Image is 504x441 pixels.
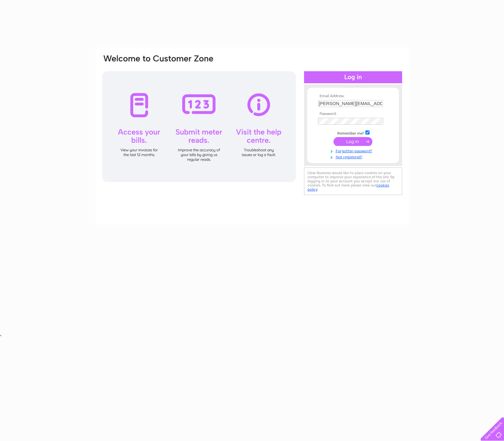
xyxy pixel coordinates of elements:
[318,154,390,160] a: Not registered?
[333,137,372,146] input: Submit
[316,112,390,116] th: Password:
[316,94,390,98] th: Email Address:
[318,148,390,154] a: Forgotten password?
[304,167,402,195] div: Clear Business would like to place cookies on your computer to improve your experience of the sit...
[316,129,390,136] td: Remember me?
[308,183,389,192] a: cookies policy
